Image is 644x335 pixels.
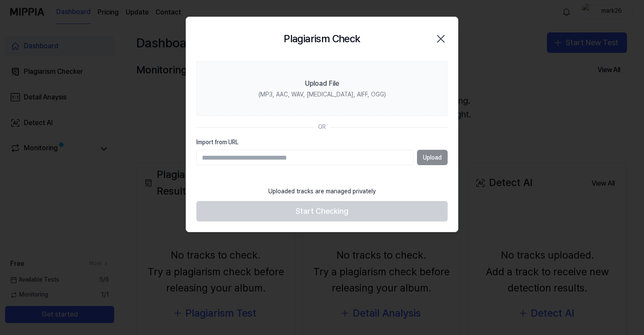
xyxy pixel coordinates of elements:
div: Upload File [305,79,339,89]
div: (MP3, AAC, WAV, [MEDICAL_DATA], AIFF, OGG) [259,90,386,99]
div: Uploaded tracks are managed privately [263,182,381,201]
label: Import from URL [196,138,448,147]
div: OR [318,123,326,131]
h2: Plagiarism Check [284,31,360,47]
